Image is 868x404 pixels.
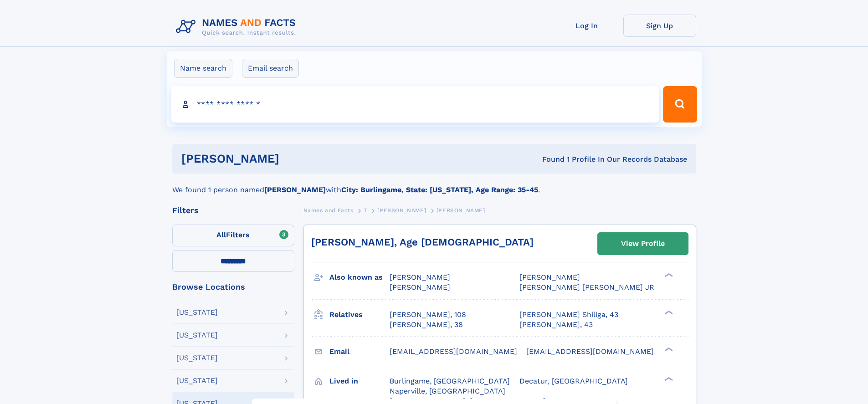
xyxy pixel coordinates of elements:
[303,205,354,216] a: Names and Facts
[663,346,673,352] div: ❯
[329,344,390,359] h3: Email
[550,15,623,37] a: Log In
[364,207,367,214] span: T
[174,59,232,78] label: Name search
[390,310,466,320] a: [PERSON_NAME], 108
[390,283,450,291] span: [PERSON_NAME]
[264,185,326,194] b: [PERSON_NAME]
[519,377,628,385] span: Decatur, [GEOGRAPHIC_DATA]
[216,230,226,239] span: All
[621,233,665,254] div: View Profile
[390,273,450,281] span: [PERSON_NAME]
[598,233,688,255] a: View Profile
[172,206,294,215] div: Filters
[176,309,218,316] div: [US_STATE]
[176,332,218,339] div: [US_STATE]
[526,347,654,356] span: [EMAIL_ADDRESS][DOMAIN_NAME]
[172,174,696,195] div: We found 1 person named with .
[181,153,411,164] h1: [PERSON_NAME]
[663,309,673,315] div: ❯
[329,307,390,322] h3: Relatives
[411,154,687,164] div: Found 1 Profile In Our Records Database
[519,283,654,291] span: [PERSON_NAME] [PERSON_NAME] JR
[176,377,218,384] div: [US_STATE]
[329,270,390,285] h3: Also known as
[172,225,294,246] label: Filters
[311,236,534,248] a: [PERSON_NAME], Age [DEMOGRAPHIC_DATA]
[623,15,696,37] a: Sign Up
[663,86,697,123] button: Search Button
[242,59,299,78] label: Email search
[377,207,426,214] span: [PERSON_NAME]
[390,320,463,330] a: [PERSON_NAME], 38
[519,320,593,330] a: [PERSON_NAME], 43
[663,272,673,278] div: ❯
[172,15,303,39] img: Logo Names and Facts
[329,373,390,389] h3: Lived in
[519,273,580,281] span: [PERSON_NAME]
[390,347,517,356] span: [EMAIL_ADDRESS][DOMAIN_NAME]
[390,387,505,395] span: Naperville, [GEOGRAPHIC_DATA]
[171,86,659,123] input: search input
[663,376,673,382] div: ❯
[176,354,218,362] div: [US_STATE]
[172,283,294,291] div: Browse Locations
[377,205,426,216] a: [PERSON_NAME]
[390,377,510,385] span: Burlingame, [GEOGRAPHIC_DATA]
[341,185,538,194] b: City: Burlingame, State: [US_STATE], Age Range: 35-45
[519,310,618,320] a: [PERSON_NAME] Shiliga, 43
[364,205,367,216] a: T
[437,207,485,214] span: [PERSON_NAME]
